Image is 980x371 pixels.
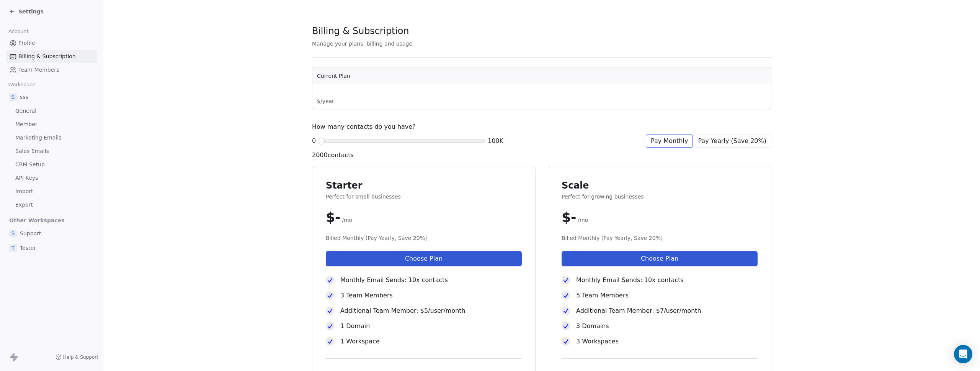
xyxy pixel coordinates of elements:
[317,97,724,105] span: $ / year
[576,322,609,331] span: 3 Domains
[56,354,98,360] a: Help & Support
[20,230,41,237] span: Support
[312,136,316,146] span: 0
[954,345,972,363] div: Open Intercom Messenger
[326,234,522,242] span: Billed Monthly (Pay Yearly, Save 20%)
[6,185,97,198] a: Import
[15,174,38,182] span: API Keys
[326,251,522,266] button: Choose Plan
[6,37,97,49] a: Profile
[6,50,97,63] a: Billing & Subscription
[326,193,522,200] span: Perfect for small businesses
[18,53,76,61] span: Billing & Subscription
[340,322,370,331] span: 1 Domain
[326,210,340,225] span: $ -
[6,172,97,184] a: API Keys
[312,122,416,131] span: How many contacts do you have?
[6,105,97,117] a: General
[6,158,97,171] a: CRM Setup
[312,41,412,47] span: Manage your plans, billing and usage
[651,136,688,146] span: Pay Monthly
[698,136,766,146] span: Pay Yearly (Save 20%)
[576,306,701,315] span: Additional Team Member: $7/user/month
[562,180,758,191] span: Scale
[15,107,36,115] span: General
[6,145,97,158] a: Sales Emails
[6,214,68,227] span: Other Workspaces
[18,39,35,47] span: Profile
[15,161,45,169] span: CRM Setup
[15,147,49,155] span: Sales Emails
[9,244,17,252] span: T
[18,66,59,74] span: Team Members
[63,354,98,360] span: Help & Support
[576,337,619,346] span: 3 Workspaces
[18,8,44,15] span: Settings
[6,118,97,131] a: Member
[340,276,448,285] span: Monthly Email Sends: 10x contacts
[488,136,503,146] span: 100K
[6,64,97,76] a: Team Members
[15,134,61,142] span: Marketing Emails
[312,25,409,37] span: Billing & Subscription
[578,216,588,224] span: /mo
[576,276,684,285] span: Monthly Email Sends: 10x contacts
[562,234,758,242] span: Billed Monthly (Pay Yearly, Save 20%)
[9,93,17,101] span: s
[562,210,576,225] span: $ -
[340,306,465,315] span: Additional Team Member: $5/user/month
[6,131,97,144] a: Marketing Emails
[20,244,36,252] span: Tester
[15,120,38,128] span: Member
[5,26,32,37] span: Account
[9,8,44,15] a: Settings
[326,180,522,191] span: Starter
[342,216,352,224] span: /mo
[340,291,393,300] span: 3 Team Members
[312,67,771,84] th: Current Plan
[562,193,758,200] span: Perfect for growing businesses
[9,230,17,237] span: S
[5,79,39,90] span: Workspace
[340,337,380,346] span: 1 Workspace
[15,187,33,195] span: Import
[562,251,758,266] button: Choose Plan
[20,93,28,101] span: sss
[576,291,629,300] span: 5 Team Members
[312,151,354,160] span: 2000 contacts
[6,199,97,211] a: Export
[15,201,33,209] span: Export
